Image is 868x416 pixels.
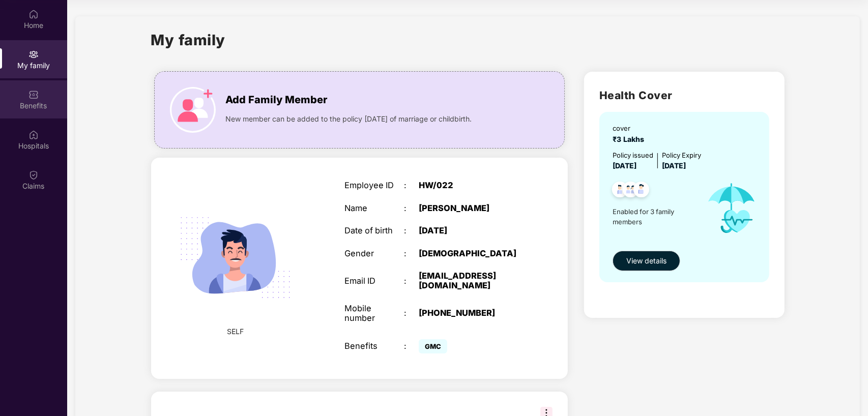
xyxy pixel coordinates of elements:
[419,203,523,213] div: [PERSON_NAME]
[626,255,667,266] span: View details
[613,123,648,133] div: cover
[28,130,39,140] img: svg+xml;base64,PHN2ZyBpZD0iSG9zcGl0YWxzIiB4bWxucz0iaHR0cDovL3d3dy53My5vcmcvMjAwMC9zdmciIHdpZHRoPS...
[344,341,404,351] div: Benefits
[404,249,419,258] div: :
[404,181,419,190] div: :
[28,90,39,100] img: svg+xml;base64,PHN2ZyBpZD0iQmVuZWZpdHMiIHhtbG5zPSJodHRwOi8vd3d3LnczLm9yZy8yMDAwL3N2ZyIgd2lkdGg9Ij...
[344,226,404,235] div: Date of birth
[344,249,404,258] div: Gender
[613,251,680,271] button: View details
[167,189,304,326] img: svg+xml;base64,PHN2ZyB4bWxucz0iaHR0cDovL3d3dy53My5vcmcvMjAwMC9zdmciIHdpZHRoPSIyMjQiIGhlaWdodD0iMT...
[227,326,244,337] span: SELF
[629,179,654,203] img: svg+xml;base64,PHN2ZyB4bWxucz0iaHR0cDovL3d3dy53My5vcmcvMjAwMC9zdmciIHdpZHRoPSI0OC45NDMiIGhlaWdodD...
[28,9,39,19] img: svg+xml;base64,PHN2ZyBpZD0iSG9tZSIgeG1sbnM9Imh0dHA6Ly93d3cudzMub3JnLzIwMDAvc3ZnIiB3aWR0aD0iMjAiIG...
[607,179,632,203] img: svg+xml;base64,PHN2ZyB4bWxucz0iaHR0cDovL3d3dy53My5vcmcvMjAwMC9zdmciIHdpZHRoPSI0OC45NDMiIGhlaWdodD...
[344,181,404,190] div: Employee ID
[697,171,766,246] img: icon
[613,206,698,227] span: Enabled for 3 family members
[404,341,419,351] div: :
[226,113,472,125] span: New member can be added to the policy [DATE] of marriage or childbirth.
[419,181,523,190] div: HW/022
[662,161,686,170] span: [DATE]
[419,271,523,291] div: [EMAIL_ADDRESS][DOMAIN_NAME]
[344,203,404,213] div: Name
[618,179,643,203] img: svg+xml;base64,PHN2ZyB4bWxucz0iaHR0cDovL3d3dy53My5vcmcvMjAwMC9zdmciIHdpZHRoPSI0OC45MTUiIGhlaWdodD...
[613,150,653,160] div: Policy issued
[419,226,523,235] div: [DATE]
[613,161,636,170] span: [DATE]
[419,249,523,258] div: [DEMOGRAPHIC_DATA]
[404,226,419,235] div: :
[226,92,328,108] span: Add Family Member
[613,135,648,143] span: ₹3 Lakhs
[151,28,226,51] h1: My family
[404,308,419,318] div: :
[344,276,404,286] div: Email ID
[28,49,39,60] img: svg+xml;base64,PHN2ZyB3aWR0aD0iMjAiIGhlaWdodD0iMjAiIHZpZXdCb3g9IjAgMCAyMCAyMCIgZmlsbD0ibm9uZSIgeG...
[419,308,523,318] div: [PHONE_NUMBER]
[404,203,419,213] div: :
[662,150,701,160] div: Policy Expiry
[28,170,39,180] img: svg+xml;base64,PHN2ZyBpZD0iQ2xhaW0iIHhtbG5zPSJodHRwOi8vd3d3LnczLm9yZy8yMDAwL3N2ZyIgd2lkdGg9IjIwIi...
[599,87,769,104] h2: Health Cover
[344,304,404,323] div: Mobile number
[404,276,419,286] div: :
[419,339,447,353] span: GMC
[170,87,216,133] img: icon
